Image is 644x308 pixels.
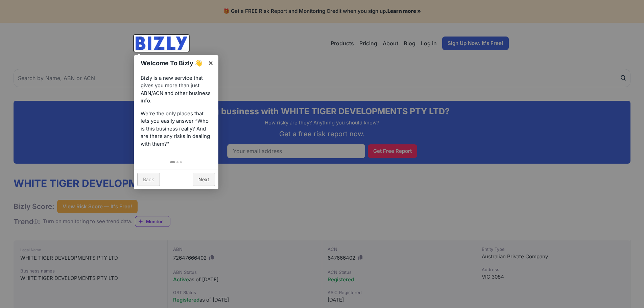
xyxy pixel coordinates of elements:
[141,58,205,68] h1: Welcome To Bizly 👋
[137,173,160,186] a: Back
[193,173,215,186] a: Next
[203,55,218,70] a: ×
[141,110,212,148] p: We're the only places that lets you easily answer “Who is this business really? And are there any...
[141,74,212,105] p: Bizly is a new service that gives you more than just ABN/ACN and other business info.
